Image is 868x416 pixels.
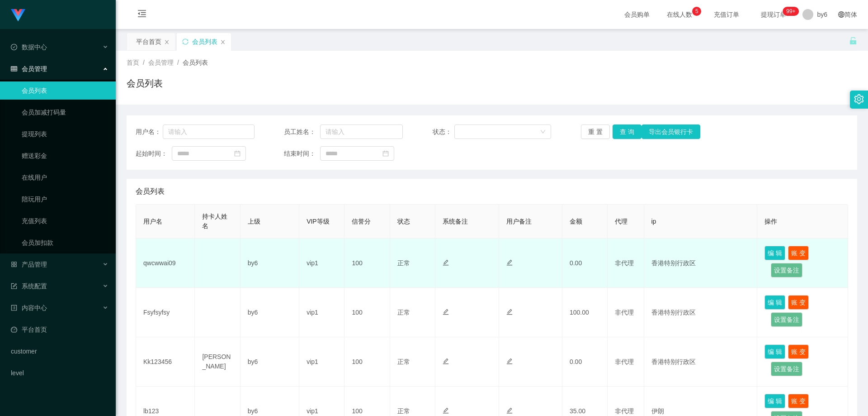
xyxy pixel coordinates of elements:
span: 非代理 [615,407,634,415]
td: 100.00 [562,288,608,337]
i: 图标: edit [443,358,449,364]
span: 首页 [127,59,139,66]
input: 请输入 [163,124,255,139]
i: 图标: table [11,66,17,72]
a: 图标: dashboard平台首页 [11,320,108,339]
span: 系统备注 [443,218,468,225]
span: 状态 [397,218,410,225]
span: 用户名： [136,127,163,137]
i: 图标: down [540,129,546,135]
span: 正常 [397,309,410,316]
i: 图标: menu-fold [127,0,157,29]
span: 内容中心 [11,304,47,311]
td: 香港特别行政区 [644,239,758,288]
a: 充值列表 [22,212,108,230]
span: / [177,59,179,66]
h1: 会员列表 [127,77,163,90]
i: 图标: setting [854,94,864,104]
span: 操作 [764,218,777,225]
button: 重 置 [581,124,610,139]
i: 图标: calendar [382,150,389,157]
span: 产品管理 [11,261,47,268]
td: vip1 [299,337,344,387]
a: 会员列表 [22,81,108,100]
td: 100 [344,337,390,387]
i: 图标: close [164,39,170,45]
i: 图标: edit [506,358,513,364]
span: 员工姓名： [284,127,320,137]
i: 图标: edit [443,407,449,414]
button: 设置备注 [771,312,802,327]
td: 香港特别行政区 [644,288,758,337]
td: 100 [344,288,390,337]
span: 正常 [397,358,410,365]
a: 陪玩用户 [22,190,108,208]
span: 非代理 [615,358,634,365]
a: 赠送彩金 [22,147,108,165]
span: 上级 [248,218,260,225]
td: vip1 [299,239,344,288]
i: 图标: unlock [849,37,857,45]
span: 提现订单 [756,11,791,18]
span: 在线人数 [662,11,697,18]
span: 会员管理 [148,59,174,66]
span: 系统配置 [11,282,47,290]
span: 状态： [433,127,455,137]
i: 图标: profile [11,305,17,311]
span: 结束时间： [284,149,320,158]
div: 会员列表 [192,33,217,50]
td: by6 [241,337,299,387]
p: 5 [695,7,698,16]
span: VIP等级 [307,218,330,225]
i: 图标: calendar [234,150,241,157]
button: 编 辑 [764,295,785,310]
a: 会员加扣款 [22,234,108,252]
span: 会员管理 [11,65,47,72]
button: 查 询 [613,124,642,139]
i: 图标: appstore-o [11,261,17,268]
span: 充值订单 [709,11,744,18]
a: 会员加减打码量 [22,103,108,121]
button: 设置备注 [771,263,802,277]
span: 用户备注 [506,218,532,225]
td: qwcwwai09 [136,239,195,288]
td: Fsyfsyfsy [136,288,195,337]
span: 代理 [615,218,627,225]
span: 正常 [397,407,410,415]
td: vip1 [299,288,344,337]
i: 图标: edit [506,309,513,315]
span: 正常 [397,259,410,267]
span: 金额 [570,218,582,225]
a: level [11,364,108,382]
span: 信誉分 [352,218,371,225]
i: 图标: edit [506,259,513,266]
i: 图标: form [11,283,17,289]
i: 图标: check-circle-o [11,44,17,50]
button: 编 辑 [764,394,785,408]
td: 100 [344,239,390,288]
span: ip [651,218,656,225]
i: 图标: edit [506,407,513,414]
a: 在线用户 [22,168,108,186]
button: 编 辑 [764,246,785,260]
span: 非代理 [615,309,634,316]
button: 账 变 [788,295,809,310]
span: 会员列表 [183,59,208,66]
i: 图标: edit [443,259,449,266]
button: 设置备注 [771,362,802,376]
sup: 333 [783,7,799,16]
i: 图标: edit [443,309,449,315]
button: 编 辑 [764,344,785,359]
td: 0.00 [562,337,608,387]
button: 账 变 [788,394,809,408]
td: 0.00 [562,239,608,288]
td: 香港特别行政区 [644,337,758,387]
button: 账 变 [788,246,809,260]
span: 起始时间： [136,149,172,158]
span: / [143,59,145,66]
div: 平台首页 [136,33,161,50]
button: 账 变 [788,344,809,359]
button: 导出会员银行卡 [642,124,700,139]
td: by6 [241,239,299,288]
i: 图标: global [838,11,844,18]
